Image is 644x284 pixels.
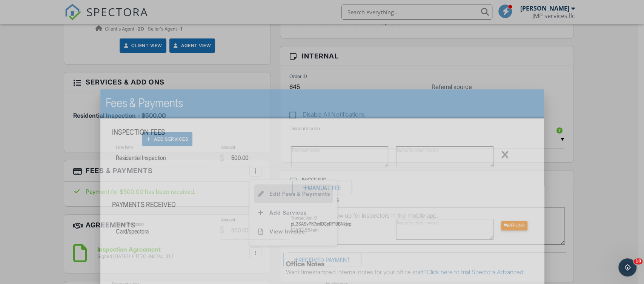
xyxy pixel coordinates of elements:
[292,180,352,194] div: Manual Fee
[116,221,213,227] div: Type/Processor
[220,151,224,164] div: $
[501,221,527,230] div: Refund
[618,258,636,276] iframe: Intercom live chat
[221,216,235,223] label: Amount
[292,186,352,193] a: Manual Fee
[291,221,388,227] div: pi_3SASvPK7snlDGpRF19BNkjxp
[221,144,235,151] label: Amount
[220,224,224,236] div: $
[291,215,388,221] div: Transaction ID
[634,258,642,264] span: 10
[291,227,388,233] div: [DATE] 5:54am
[283,258,361,266] a: Received Payment
[116,144,133,151] label: Line Item
[112,200,532,209] h4: Payments Received
[112,127,532,137] h4: Inspection Fees
[106,95,539,111] h2: Fees & Payments
[501,221,527,229] a: Refund
[116,227,213,235] p: Card/spectora
[283,253,361,266] div: Received Payment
